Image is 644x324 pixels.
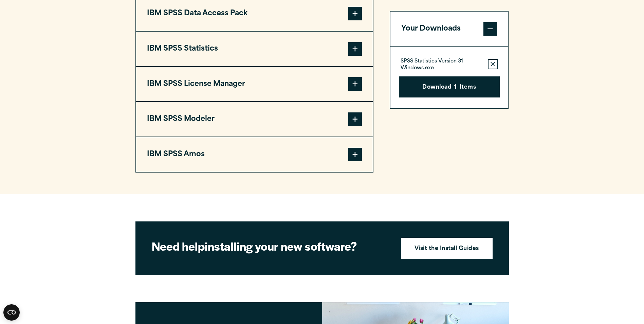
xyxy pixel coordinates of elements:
p: SPSS Statistics Version 31 Windows.exe [401,58,482,72]
h2: installing your new software? [152,238,389,254]
strong: Visit the Install Guides [415,245,479,253]
button: IBM SPSS Amos [136,137,373,172]
button: Download1Items [399,76,500,97]
strong: Need help [152,238,205,254]
button: IBM SPSS License Manager [136,67,373,102]
button: Open CMP widget [3,304,20,321]
button: IBM SPSS Statistics [136,32,373,66]
button: IBM SPSS Modeler [136,102,373,137]
div: Your Downloads [390,46,508,108]
button: Your Downloads [390,12,508,46]
span: 1 [454,83,457,92]
a: Visit the Install Guides [401,238,493,259]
